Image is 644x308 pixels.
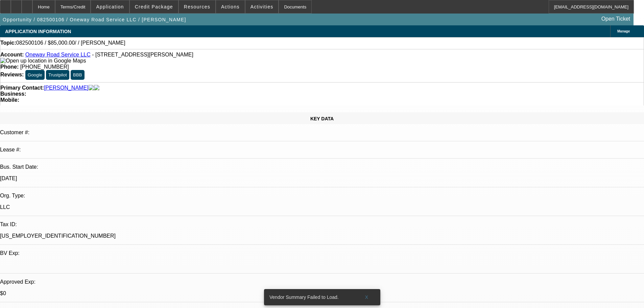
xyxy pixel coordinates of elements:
a: View Google Maps [0,58,86,64]
span: Resources [184,4,210,9]
div: Vendor Summary Failed to Load. [264,289,356,305]
span: - [STREET_ADDRESS][PERSON_NAME] [92,52,193,57]
button: Resources [179,0,215,13]
span: Credit Package [135,4,173,9]
button: Activities [245,0,279,13]
img: Open up location in Google Maps [0,58,86,64]
strong: Reviews: [0,72,24,77]
a: [PERSON_NAME] [44,85,89,91]
button: Application [91,0,129,13]
span: Opportunity / 082500106 / Oneway Road Service LLC / [PERSON_NAME] [3,17,186,22]
span: Actions [221,4,240,9]
img: linkedin-icon.png [94,85,99,91]
button: X [356,291,378,303]
strong: Account: [0,52,24,57]
a: Oneway Road Service LLC [25,52,91,57]
span: Manage [617,29,630,33]
button: BBB [71,70,85,80]
a: Open Ticket [599,13,633,25]
button: Trustpilot [46,70,69,80]
span: APPLICATION INFORMATION [5,29,71,34]
strong: Business: [0,91,26,97]
strong: Primary Contact: [0,85,44,91]
button: Credit Package [130,0,178,13]
strong: Topic: [0,40,16,46]
span: Activities [251,4,273,9]
strong: Mobile: [0,97,19,103]
button: Actions [216,0,245,13]
span: 082500106 / $85,000.00/ / [PERSON_NAME] [16,40,125,46]
img: facebook-icon.png [89,85,94,91]
span: X [365,294,368,300]
span: Application [96,4,124,9]
span: KEY DATA [310,116,334,121]
strong: Phone: [0,64,19,70]
button: Google [25,70,45,80]
span: [PHONE_NUMBER] [20,64,69,70]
